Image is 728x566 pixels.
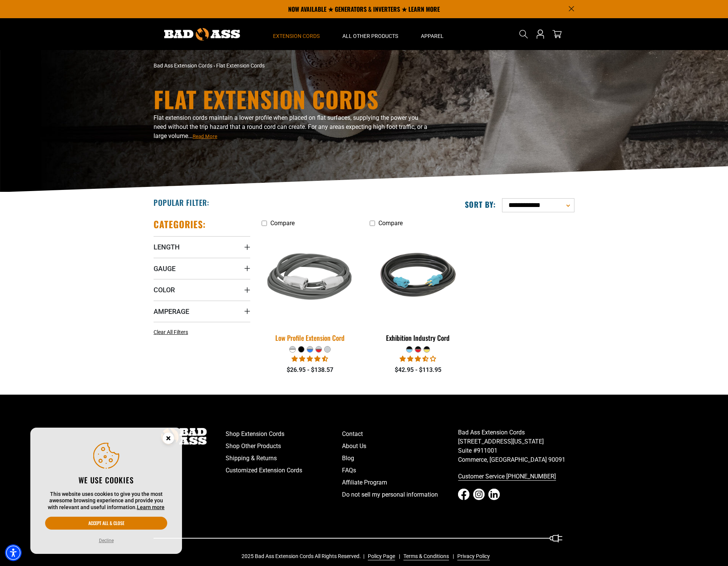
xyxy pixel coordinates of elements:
a: About Us [342,440,458,452]
span: Length [154,243,180,251]
aside: Cookie Consent [30,428,182,554]
a: Customized Extension Cords [226,464,342,477]
a: LinkedIn - open in a new tab [488,489,500,500]
a: Open this option [534,18,546,50]
summary: Gauge [154,258,250,279]
a: FAQs [342,464,458,477]
span: Color [154,285,175,294]
span: Compare [270,220,295,227]
span: Flat Extension Cords [216,63,265,69]
p: Bad Ass Extension Cords [STREET_ADDRESS][US_STATE] Suite #911001 Commerce, [GEOGRAPHIC_DATA] 90091 [458,428,574,464]
a: Shop Other Products [226,440,342,452]
span: Flat extension cords maintain a lower profile when placed on flat surfaces, supplying the power y... [154,114,427,140]
img: black teal [370,234,466,321]
nav: breadcrumbs [154,62,430,70]
span: 4.50 stars [292,355,328,362]
a: Affiliate Program [342,477,458,489]
a: Bad Ass Extension Cords [154,63,212,69]
a: Shop Extension Cords [226,428,342,440]
span: 3.67 stars [400,355,436,362]
button: Decline [97,537,116,544]
div: $42.95 - $113.95 [370,365,466,375]
span: Amperage [154,307,189,316]
div: Accessibility Menu [5,544,22,561]
summary: Length [154,236,250,257]
div: Low Profile Extension Cord [262,334,358,341]
a: Shipping & Returns [226,452,342,464]
img: Bad Ass Extension Cords [161,428,207,445]
button: Close this option [155,428,182,451]
span: All Other Products [342,33,398,39]
a: Do not sell my personal information [342,489,458,501]
span: Clear All Filters [154,329,188,335]
summary: Apparel [409,18,455,50]
summary: Extension Cords [262,18,331,50]
img: Bad Ass Extension Cords [164,28,240,41]
a: Blog [342,452,458,464]
span: Apparel [421,33,444,39]
summary: Search [518,28,530,40]
summary: Amperage [154,301,250,322]
div: Exhibition Industry Cord [370,334,466,341]
h1: Flat Extension Cords [154,88,430,110]
span: › [213,63,215,69]
a: This website uses cookies to give you the most awesome browsing experience and provide you with r... [137,504,165,510]
a: Terms & Conditions [400,552,449,560]
a: cart [551,30,563,39]
summary: All Other Products [331,18,409,50]
span: Read More [193,133,217,139]
div: $26.95 - $138.57 [262,365,358,375]
span: Compare [378,220,403,227]
a: Facebook - open in a new tab [458,489,469,500]
p: This website uses cookies to give you the most awesome browsing experience and provide you with r... [45,491,167,511]
a: Clear All Filters [154,328,191,336]
a: call 833-674-1699 [458,470,574,483]
span: Gauge [154,264,176,273]
a: grey & white Low Profile Extension Cord [262,230,358,346]
summary: Color [154,279,250,300]
a: Contact [342,428,458,440]
h2: Categories: [154,218,206,230]
div: 2025 Bad Ass Extension Cords All Rights Reserved. [242,552,495,560]
a: Policy Page [365,552,395,560]
img: grey & white [257,229,363,326]
a: black teal Exhibition Industry Cord [370,230,466,346]
h2: We use cookies [45,475,167,485]
a: Instagram - open in a new tab [473,489,485,500]
button: Accept all & close [45,517,167,530]
span: Extension Cords [273,33,320,39]
label: Sort by: [465,199,496,209]
h2: Popular Filter: [154,198,209,207]
a: Privacy Policy [454,552,490,560]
